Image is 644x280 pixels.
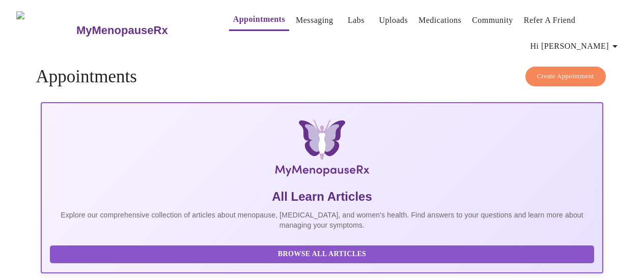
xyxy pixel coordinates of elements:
[418,13,461,27] a: Medications
[229,9,289,31] button: Appointments
[524,13,576,27] a: Refer a Friend
[75,13,208,48] a: MyMenopauseRx
[60,248,583,261] span: Browse All Articles
[520,10,580,30] button: Refer a Friend
[525,67,606,86] button: Create Appointment
[296,13,333,27] a: Messaging
[50,189,594,205] h5: All Learn Articles
[340,10,373,30] button: Labs
[537,71,594,82] span: Create Appointment
[292,10,337,30] button: Messaging
[233,12,285,26] a: Appointments
[36,67,608,87] h4: Appointments
[472,13,513,27] a: Community
[50,245,594,263] button: Browse All Articles
[348,13,365,27] a: Labs
[414,10,465,30] button: Medications
[375,10,412,30] button: Uploads
[526,36,625,56] button: Hi [PERSON_NAME]
[379,13,408,27] a: Uploads
[76,24,168,37] h3: MyMenopauseRx
[50,210,594,230] p: Explore our comprehensive collection of articles about menopause, [MEDICAL_DATA], and women's hea...
[50,249,596,258] a: Browse All Articles
[16,11,75,49] img: MyMenopauseRx Logo
[468,10,517,30] button: Community
[530,39,621,53] span: Hi [PERSON_NAME]
[134,119,509,180] img: MyMenopauseRx Logo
